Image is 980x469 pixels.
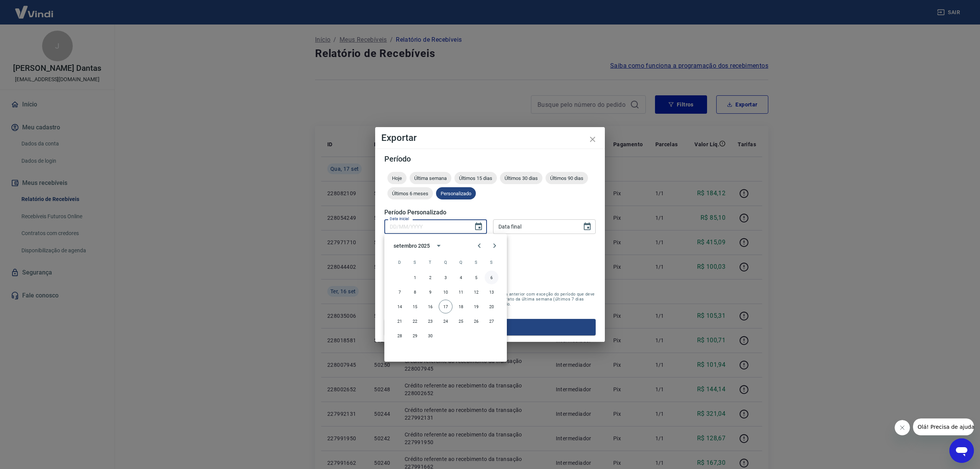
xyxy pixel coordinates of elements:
button: 30 [423,329,437,343]
h5: Período Personalizado [384,209,596,216]
iframe: Fechar mensagem [895,420,910,435]
span: segunda-feira [408,255,422,270]
span: quarta-feira [439,255,452,270]
button: 16 [423,300,437,314]
button: 23 [423,314,437,328]
button: 11 [454,285,468,299]
span: Últimos 90 dias [546,175,588,181]
span: terça-feira [423,255,437,270]
iframe: Mensagem da empresa [913,418,974,435]
div: Hoje [387,172,407,184]
button: 29 [408,329,422,343]
button: 20 [485,300,498,314]
button: calendar view is open, switch to year view [432,239,445,252]
button: 26 [469,314,483,328]
div: setembro 2025 [394,242,430,250]
span: Última semana [410,175,451,181]
span: Últimos 30 dias [500,175,542,181]
button: 19 [469,300,483,314]
button: Choose date [471,219,486,234]
button: 7 [393,285,407,299]
button: 18 [454,300,468,314]
button: 28 [393,329,407,343]
span: sábado [485,255,498,270]
span: Últimos 6 meses [387,191,433,196]
div: Últimos 15 dias [454,172,497,184]
span: domingo [393,255,407,270]
button: 17 [439,300,452,314]
button: 9 [423,285,437,299]
button: 13 [485,285,498,299]
button: 10 [439,285,452,299]
button: 21 [393,314,407,328]
button: Choose date [580,219,595,234]
button: 4 [454,271,468,284]
button: 15 [408,300,422,314]
label: Data inicial [390,216,409,222]
div: Últimos 30 dias [500,172,542,184]
button: 24 [439,314,452,328]
h4: Exportar [381,133,599,142]
span: Olá! Precisa de ajuda? [5,5,64,11]
button: 27 [485,314,498,328]
button: 12 [469,285,483,299]
input: DD/MM/YYYY [384,219,468,234]
button: 14 [393,300,407,314]
button: 3 [439,271,452,284]
button: 6 [485,271,498,284]
div: Últimos 6 meses [387,187,433,199]
button: Previous month [472,238,487,253]
div: Personalizado [436,187,476,199]
iframe: Botão para abrir a janela de mensagens [949,438,974,463]
button: 1 [408,271,422,284]
div: Últimos 90 dias [546,172,588,184]
button: 25 [454,314,468,328]
button: 8 [408,285,422,299]
span: quinta-feira [454,255,468,270]
button: 5 [469,271,483,284]
input: DD/MM/YYYY [493,219,577,234]
span: Personalizado [436,191,476,196]
button: close [583,130,602,149]
span: Hoje [387,175,407,181]
button: 2 [423,271,437,284]
button: Next month [487,238,502,253]
span: Últimos 15 dias [454,175,497,181]
span: sexta-feira [469,255,483,270]
div: Última semana [410,172,451,184]
button: 22 [408,314,422,328]
h5: Período [384,155,596,163]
